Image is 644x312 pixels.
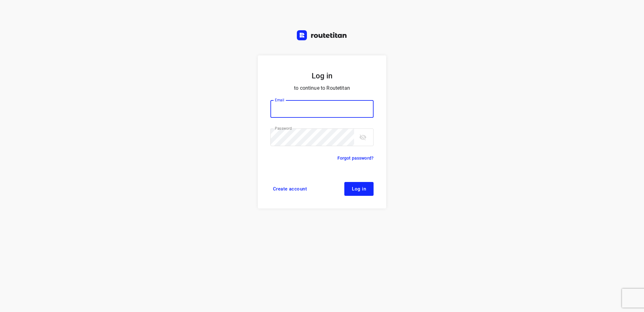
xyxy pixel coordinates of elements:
[344,182,374,196] button: Log in
[337,154,374,162] a: Forgot password?
[273,186,307,191] span: Create account
[297,30,347,40] img: Routetitan
[297,30,347,42] a: Routetitan
[270,182,309,196] a: Create account
[270,84,374,93] p: to continue to Routetitan
[352,186,366,191] span: Log in
[270,71,374,81] h5: Log in
[357,131,369,144] button: toggle password visibility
